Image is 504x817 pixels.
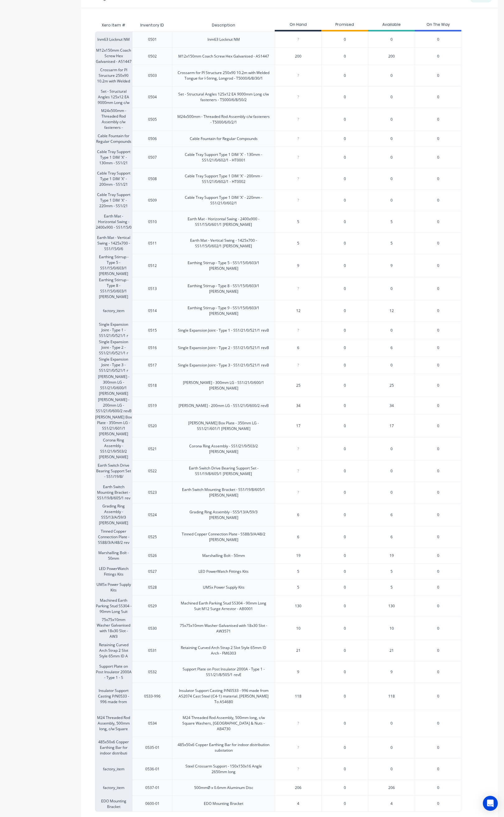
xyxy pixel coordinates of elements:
span: 0 [437,512,439,518]
div: 0524 [148,512,157,518]
span: 0 [437,648,439,653]
span: 0 [344,423,346,429]
span: 0 [437,468,439,474]
div: Single Expansion Joint - Type 2 - SS1/21/0/521/1 revB [178,345,269,351]
div: 17 [368,414,415,437]
div: Xero Item # [95,19,132,31]
span: 0 [437,37,439,42]
div: 0506 [148,136,157,142]
div: Cable Tray Support Type 1 DIM 'X' - 220mm - SS1/21/0/602/1 [177,195,270,206]
span: 0 [344,240,346,246]
div: 0525 [148,534,157,540]
div: 0 [368,131,415,147]
div: ? [275,171,321,187]
div: Support Plate on Post Insulator 2000A - Type 1 - S [95,661,132,683]
div: 4 [275,796,321,811]
div: Grading Ring Assembly - SS5/13/A/59/3 [PERSON_NAME] [177,509,270,521]
span: 0 [437,569,439,574]
div: 0 [368,321,415,339]
span: 0 [437,176,439,182]
div: Tinned Copper Connection Plate - SS88/3/A/48/2 rev [95,526,132,548]
span: 0 [344,117,346,122]
div: 130 [368,595,415,617]
div: 0512 [148,263,157,268]
div: 0537-01 [145,785,160,791]
div: ? [275,89,321,105]
div: 0536-01 [145,766,160,772]
div: Corona Ring Assembly - SS1/21/9/503/2 [PERSON_NAME] [177,443,270,455]
span: 0 [437,534,439,540]
div: 118 [275,689,321,704]
div: 75x75x10mm Washer Galvanised with 18x30 Slot - AW3571 [177,623,270,634]
div: M24 Threaded Rod Assembly, 500mm long, c/w Square Washers, [GEOGRAPHIC_DATA] & Nuts - AB4730 [177,715,270,732]
span: 0 [344,766,346,772]
span: 0 [344,345,346,351]
div: 9 [368,661,415,683]
div: Support Plate on Post Insulator 2000A - Type 1 - SS1/21/8/505/1 revE [177,666,270,678]
div: M24x500mm - Threaded Rod Assembly c/w fasteners - [95,108,132,131]
div: LED PowerWatch Fittings Kits [95,563,132,579]
div: Open Intercom Messenger [483,796,498,811]
div: Earth Switch Drive Bearing Support Set - SS1/19/8/605/1 [PERSON_NAME] [177,465,270,477]
div: 10 [275,621,321,636]
div: Available [368,19,415,31]
div: [PERSON_NAME] - 300mm LG - SS1/21/0/600/1 [PERSON_NAME] [177,380,270,391]
div: M24 Threaded Rod Assembly, 500mm long, c/w Square [95,710,132,737]
div: 6 [275,529,321,545]
div: ? [275,357,321,373]
div: 0526 [148,553,157,558]
span: 0 [344,94,346,100]
div: 0 [368,147,415,168]
div: [PERSON_NAME] Box Plate - 350mm LG - SS1/21/601/1 [PERSON_NAME] [95,414,132,437]
div: 10 [368,617,415,640]
span: 0 [344,468,346,474]
div: 0535-01 [145,745,160,750]
span: 0 [437,240,439,246]
div: 0514 [148,308,157,314]
span: 0 [344,721,346,726]
div: lnm63 Locknut NM [208,37,240,42]
span: 0 [437,693,439,699]
div: 12 [275,303,321,319]
div: Grading Ring Assembly - SS5/13/A/59/3 [PERSON_NAME] [95,503,132,526]
div: Earth Mat - Vertical Swing - 1425x700 - SS1/15/0/602/1 [PERSON_NAME] [177,238,270,249]
div: Earthing Stirrup - Type 9 - SS1/15/0/603/1 [PERSON_NAME] [177,305,270,316]
div: Set - Structural Angles 125x12 EA 9000mm Long c/w fasteners - T5000/6/8/50/2 [177,91,270,103]
div: 0517 [148,362,157,368]
div: 0 [368,437,415,460]
div: Earthing Stirrup - Type 5 - SS1/15/0/603/1 [PERSON_NAME] [95,254,132,277]
div: Earthing Stirrup - Type 8 - SS1/15/0/603/1 [PERSON_NAME] [177,283,270,294]
div: Cable Tray Support Type 1 DIM 'X' - 130mm - SS1/21/0/602/1 - HT0001 [177,152,270,163]
div: 0 [368,482,415,503]
div: 0 [368,758,415,780]
div: Cable Tray Support Type 1 DIM 'X' - 200mm - SS1/21/0/602/1 - HT0002 [177,173,270,184]
div: 0528 [148,585,157,590]
div: 0600-01 [145,801,160,806]
div: Inventory ID [135,17,169,33]
span: 0 [437,446,439,452]
div: ? [275,32,321,47]
span: 0 [344,136,346,142]
div: 21 [368,640,415,661]
span: 0 [437,286,439,292]
div: Retaining Curved Arch Strap 2 Slot Style 65mm ID A [95,640,132,661]
span: 0 [344,669,346,675]
span: 0 [437,669,439,675]
span: 0 [344,534,346,540]
div: Cable Tray Support Type 1 DIM 'X' - 200mm - SS1/21 [95,168,132,189]
div: ? [275,485,321,500]
div: factory_item [95,300,132,321]
div: 21 [275,643,321,658]
div: 0520 [148,423,157,429]
div: 5 [368,211,415,232]
div: 0523 [148,490,157,495]
div: 19 [275,548,321,563]
div: Single Expansion Joint - Type 3 - SS1/21/0/521/1 r [95,356,132,374]
span: 0 [344,362,346,368]
div: Single Expansion Joint - Type 1 - SS1/21/0/521/1 r [95,321,132,339]
span: 0 [437,219,439,225]
div: Earth Switch Mounting Bracket - SS1/19/8/605/1 [PERSON_NAME] [177,487,270,498]
div: 0508 [148,176,157,182]
span: 0 [344,603,346,609]
div: Earth Mat - Horizontal Swing - 2400x900 - SS1/15/0/601/1 [PERSON_NAME] [177,216,270,227]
